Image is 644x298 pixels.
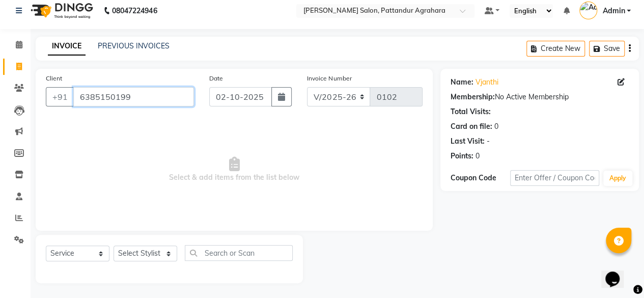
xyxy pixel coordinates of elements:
[98,41,170,50] a: PREVIOUS INVOICES
[603,171,632,186] button: Apply
[451,173,510,183] div: Coupon Code
[475,151,480,161] div: 0
[451,121,492,132] div: Card on file:
[526,41,585,57] button: Create New
[46,87,74,106] button: +91
[451,77,473,88] div: Name:
[307,74,351,83] label: Invoice Number
[475,77,498,88] a: Vjanthi
[185,245,293,261] input: Search or Scan
[494,121,498,132] div: 0
[602,6,625,16] span: Admin
[451,92,495,102] div: Membership:
[510,170,599,186] input: Enter Offer / Coupon Code
[451,151,473,161] div: Points:
[451,92,629,102] div: No Active Membership
[48,37,86,56] a: INVOICE
[451,136,485,147] div: Last Visit:
[601,257,634,288] iframe: chat widget
[46,74,62,83] label: Client
[73,87,194,106] input: Search by Name/Mobile/Email/Code
[209,74,223,83] label: Date
[589,41,625,57] button: Save
[579,2,597,19] img: Admin
[487,136,490,147] div: -
[46,119,423,221] span: Select & add items from the list below
[451,106,491,117] div: Total Visits:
